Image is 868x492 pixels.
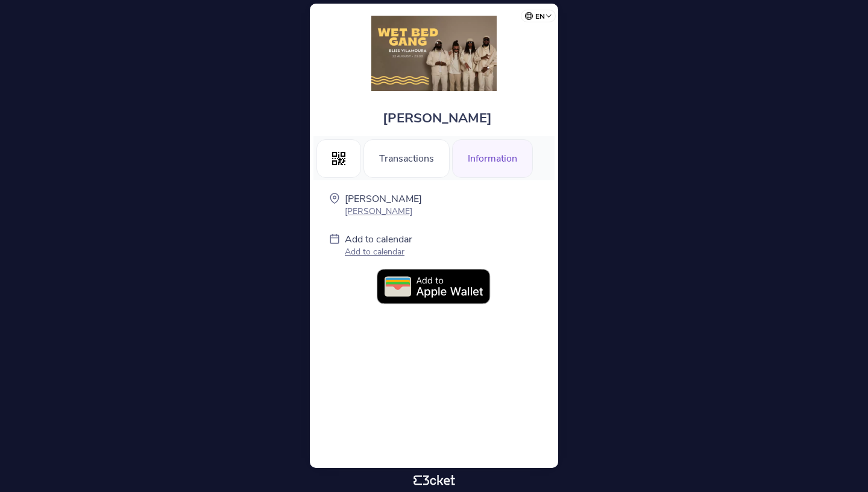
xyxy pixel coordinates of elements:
[345,192,422,217] a: [PERSON_NAME] [PERSON_NAME]
[452,139,533,178] div: Information
[345,233,412,260] a: Add to calendar Add to calendar
[345,246,412,257] p: Add to calendar
[363,139,450,178] div: Transactions
[363,151,450,164] a: Transactions
[345,233,412,246] p: Add to calendar
[371,16,497,91] img: 22 August - Wet Bed Gang
[345,206,422,217] p: [PERSON_NAME]
[377,269,491,305] img: EN_Add_to_Apple_Wallet.7a057787.svg
[383,109,492,127] span: [PERSON_NAME]
[345,192,422,206] p: [PERSON_NAME]
[452,151,533,164] a: Information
